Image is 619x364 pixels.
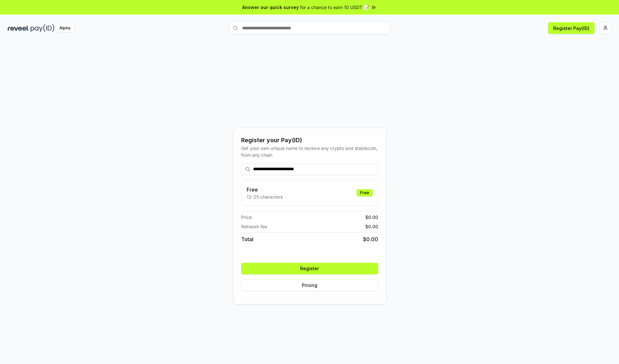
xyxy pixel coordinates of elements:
[241,145,378,158] div: Get your own unique name to receive any crypto and stablecoin, from any chain
[241,223,267,230] span: Network fee
[242,4,299,11] span: Answer our quick survey
[56,24,74,32] div: Alpha
[357,189,373,196] div: Free
[365,223,378,230] span: $ 0.00
[241,214,252,221] span: Price
[548,22,594,34] button: Register Pay(ID)
[8,24,29,32] img: reveel_dark
[31,24,54,32] img: pay_id
[241,136,378,145] div: Register your Pay(ID)
[241,235,253,243] span: Total
[241,280,378,291] button: Pricing
[241,263,378,274] button: Register
[247,186,283,193] h3: Free
[363,235,378,243] span: $ 0.00
[300,4,369,11] span: for a chance to earn 10 USDT 📝
[247,193,283,200] p: 13-25 characters
[365,214,378,221] span: $ 0.00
